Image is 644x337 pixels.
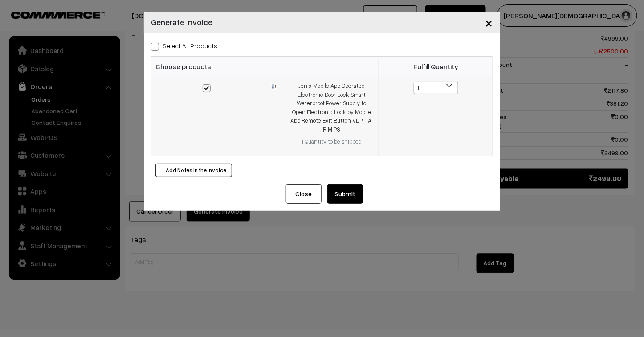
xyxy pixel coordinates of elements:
[286,184,322,204] button: Close
[478,9,500,37] button: Close
[290,137,373,146] div: 1 Quantity to be shipped
[414,82,458,94] span: 1
[327,184,363,204] button: Submit
[414,82,458,95] span: 1
[290,82,373,134] div: Jenix Mobile App Operated Electronic Door Lock Smart Waterproof Power Supply to Open Electronic L...
[151,41,217,50] label: Select all Products
[155,164,232,177] button: + Add Notes in the Invoice
[271,83,277,89] img: 16689206639581RIM-AI-PS.jpg
[485,14,493,31] span: ×
[151,16,212,28] h4: Generate Invoice
[151,57,379,76] th: Choose products
[379,57,493,76] th: Fulfill Quantity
